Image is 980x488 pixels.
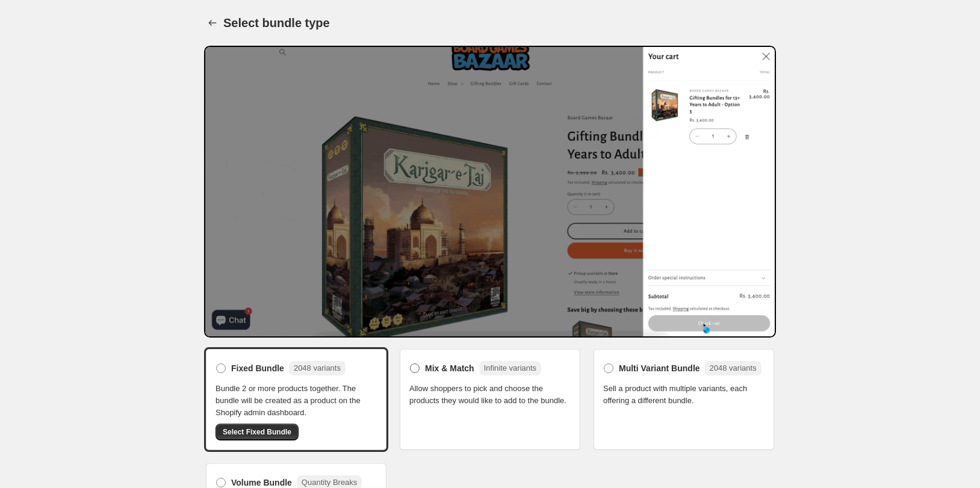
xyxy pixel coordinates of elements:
span: Allow shoppers to pick and choose the products they would like to add to the bundle. [409,383,571,407]
span: Mix & Match [425,362,474,374]
button: Back [204,14,221,31]
img: Bundle Preview [204,46,776,338]
span: Bundle 2 or more products together. The bundle will be created as a product on the Shopify admin ... [216,383,377,419]
span: Multi Variant Bundle [619,362,700,374]
span: Quantity Breaks [302,478,358,487]
span: Fixed Bundle [231,362,284,374]
span: Select Fixed Bundle [223,427,291,437]
h1: Select bundle type [223,16,330,30]
span: 2048 variants [294,363,341,372]
button: Select Fixed Bundle [216,424,299,440]
span: Sell a product with multiple variants, each offering a different bundle. [603,383,764,407]
span: 2048 variants [710,363,757,372]
span: Infinite variants [484,363,536,372]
